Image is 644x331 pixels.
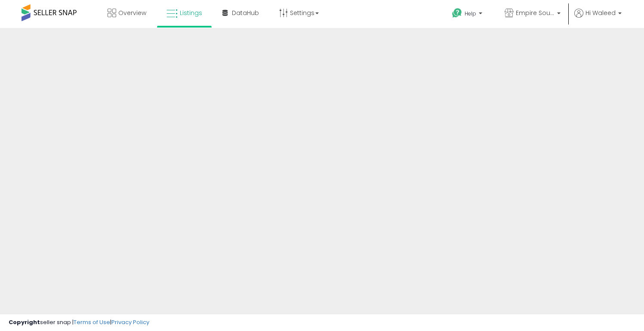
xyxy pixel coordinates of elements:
[516,9,555,17] span: Empire Source
[9,318,40,326] strong: Copyright
[452,8,462,18] i: Get Help
[574,9,622,28] a: Hi Waleed
[465,10,476,17] span: Help
[118,9,146,17] span: Overview
[232,9,259,17] span: DataHub
[9,319,149,327] div: seller snap | |
[180,9,202,17] span: Listings
[111,318,149,326] a: Privacy Policy
[585,9,616,17] span: Hi Waleed
[74,318,110,326] a: Terms of Use
[445,1,491,28] a: Help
